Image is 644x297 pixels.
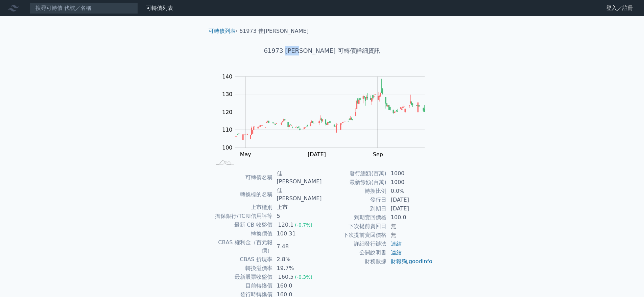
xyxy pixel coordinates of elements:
[211,229,273,238] td: 轉換價值
[222,127,233,133] tspan: 110
[222,91,233,97] tspan: 130
[322,239,387,248] td: 詳細發行辦法
[322,222,387,231] td: 下次提前賣回日
[211,281,273,290] td: 目前轉換價
[387,187,433,196] td: 0.0%
[277,221,295,229] div: 120.1
[222,144,233,151] tspan: 100
[240,151,251,158] tspan: May
[211,212,273,221] td: 擔保銀行/TCRI信用評等
[295,274,312,280] span: (-0.3%)
[387,231,433,239] td: 無
[322,178,387,187] td: 最新餘額(百萬)
[273,186,322,203] td: 佳[PERSON_NAME]
[391,258,407,265] a: 財報狗
[222,73,233,80] tspan: 140
[30,2,138,14] input: 搜尋可轉債 代號／名稱
[273,281,322,290] td: 160.0
[391,241,402,247] a: 連結
[211,169,273,186] td: 可轉債名稱
[322,169,387,178] td: 發行總額(百萬)
[387,257,433,266] td: ,
[322,196,387,204] td: 發行日
[211,264,273,273] td: 轉換溢價率
[373,151,383,158] tspan: Sep
[211,273,273,281] td: 最新股票收盤價
[211,186,273,203] td: 轉換標的名稱
[273,169,322,186] td: 佳[PERSON_NAME]
[387,178,433,187] td: 1000
[273,255,322,264] td: 2.8%
[601,3,639,14] a: 登入／註冊
[203,46,441,55] h1: 61973 [PERSON_NAME] 可轉債詳細資訊
[273,229,322,238] td: 100.31
[273,264,322,273] td: 19.7%
[211,203,273,212] td: 上市櫃別
[322,213,387,222] td: 到期賣回價格
[295,222,312,228] span: (-0.7%)
[322,257,387,266] td: 財務數據
[387,196,433,204] td: [DATE]
[146,5,173,11] a: 可轉債列表
[322,231,387,239] td: 下次提前賣回價格
[308,151,326,158] tspan: [DATE]
[610,265,644,297] iframe: Chat Widget
[235,79,425,140] g: Series
[219,73,435,158] g: Chart
[322,204,387,213] td: 到期日
[209,27,238,35] li: ›
[387,204,433,213] td: [DATE]
[211,238,273,255] td: CBAS 權利金（百元報價）
[273,212,322,221] td: 5
[209,28,236,34] a: 可轉債列表
[277,273,295,281] div: 160.5
[409,258,432,265] a: goodinfo
[387,169,433,178] td: 1000
[273,203,322,212] td: 上市
[322,187,387,196] td: 轉換比例
[211,221,273,229] td: 最新 CB 收盤價
[211,255,273,264] td: CBAS 折現率
[391,249,402,256] a: 連結
[273,238,322,255] td: 7.48
[387,213,433,222] td: 100.0
[322,248,387,257] td: 公開說明書
[239,27,309,35] li: 61973 佳[PERSON_NAME]
[387,222,433,231] td: 無
[222,109,233,115] tspan: 120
